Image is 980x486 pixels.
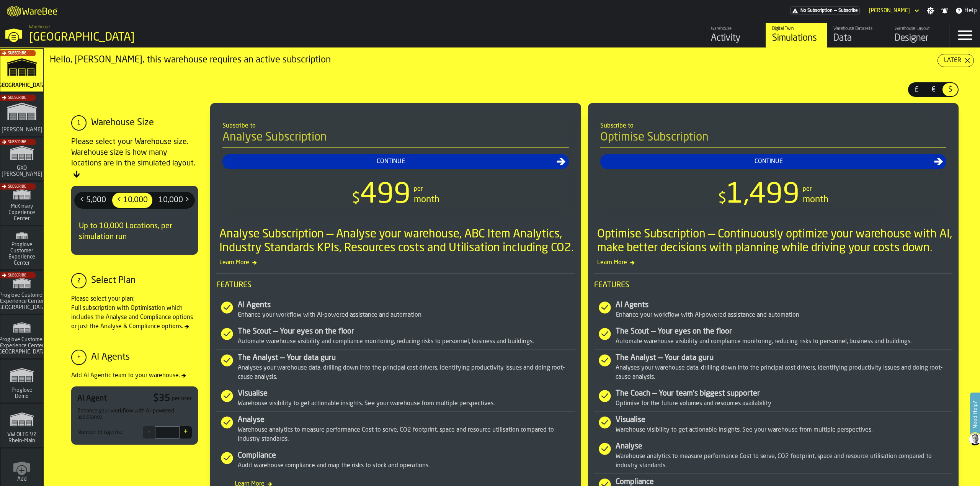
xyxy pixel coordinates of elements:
[352,191,360,206] span: $
[143,426,155,439] button: -
[888,23,949,47] a: link-to-/wh/i/b5402f52-ce28-4f27-b3d4-5c6d76174849/designer
[838,8,858,13] span: Subscribe
[711,26,759,31] div: Warehouse
[77,393,107,404] div: AI Agent
[17,476,27,482] span: Add
[766,23,827,47] a: link-to-/wh/i/b5402f52-ce28-4f27-b3d4-5c6d76174849/simulations
[172,396,192,402] div: per user
[925,82,942,97] label: button-switch-multi-€
[111,192,153,209] label: button-switch-multi-< 10,000
[600,121,947,131] div: Subscribe to
[222,121,569,131] div: Subscribe to
[942,82,959,97] label: button-switch-multi-$
[238,300,575,311] div: AI Agents
[790,7,860,15] div: Menu Subscription
[944,85,956,95] span: $
[238,311,575,320] div: Enhance your workflow with AI-powered assistance and automation
[180,426,192,439] button: +
[711,32,759,44] div: Activity
[74,192,111,209] label: button-switch-multi-< 5,000
[3,432,40,444] span: VW OLTG VZ Rhein-Main
[938,7,952,15] label: button-toggle-Notifications
[154,193,194,208] div: thumb
[3,387,40,399] span: Proglove Demo
[8,51,26,56] span: Subscribe
[91,275,136,287] div: Select Plan
[616,415,953,425] div: Visualise
[225,157,557,166] div: Continue
[833,32,882,44] div: Data
[0,182,43,226] a: link-to-/wh/i/99265d59-bd42-4a33-a5fd-483dee362034/simulations
[834,8,837,13] span: —
[616,326,953,337] div: The Scout — Your eyes on the floor
[71,371,198,380] div: Add AI Agentic team to your warehouse.
[153,192,195,209] label: button-switch-multi-10,000 >
[895,32,943,44] div: Designer
[238,461,575,470] div: Audit warehouse compliance and map the risks to stock and operations.
[827,23,888,47] a: link-to-/wh/i/b5402f52-ce28-4f27-b3d4-5c6d76174849/data
[0,315,43,360] a: link-to-/wh/i/b725f59e-a7b8-4257-9acf-85a504d5909c/simulations
[216,280,575,291] span: Features
[616,399,953,408] div: Optimise for the future volumes and resources availability
[238,425,575,444] div: Warehouse analytics to measure performance Cost to serve, CO2 footprint, space and resource utili...
[112,193,152,208] div: thumb
[866,6,921,15] div: DropdownMenuValue-Nikola Ajzenhamer
[3,242,40,266] span: Proglove Customer Experience Center
[603,157,934,166] div: Continue
[594,258,953,267] span: Learn More
[800,8,833,13] span: No Subscription
[597,227,953,255] div: Optimise Subscription — Continuously optimize your warehouse with AI, make better decisions with ...
[971,393,979,436] label: Need Help?
[8,96,26,100] span: Subscribe
[927,85,939,95] span: €
[238,326,575,337] div: The Scout — Your eyes on the floor
[869,8,910,14] div: DropdownMenuValue-Nikola Ajzenhamer
[153,393,170,405] div: $ 35
[616,363,953,382] div: Analyses your warehouse data, drilling down into the principal cost drivers, identifying producti...
[950,23,980,47] label: button-toggle-Menu
[803,194,828,206] div: month
[222,154,569,169] button: button-Continue
[616,353,953,363] div: The Analyst — Your data guru
[77,429,122,435] div: Number of Agents:
[216,258,575,267] span: Learn More
[238,353,575,363] div: The Analyst — Your data guru
[360,182,411,209] span: 499
[0,93,43,137] a: link-to-/wh/i/1653e8cc-126b-480f-9c47-e01e76aa4a88/simulations
[0,226,43,271] a: link-to-/wh/i/ad8a128b-0962-41b6-b9c5-f48cc7973f93/simulations
[8,140,26,144] span: Subscribe
[219,227,575,255] div: Analyse Subscription — Analyse your warehouse, ABC Item Analytics, Industry Standards KPIs, Resou...
[941,56,964,65] div: Later
[74,215,195,249] div: Up to 10,000 Locations, per simulation run
[50,54,938,66] div: Hello, [PERSON_NAME], this warehouse requires an active subscription
[0,360,43,404] a: link-to-/wh/i/e36b03eb-bea5-40ab-83a2-6422b9ded721/simulations
[91,117,154,129] div: Warehouse Size
[616,337,953,346] div: Automate warehouse visibility and compliance monitoring, reducing risks to personnel, business an...
[71,115,87,131] div: 1
[704,23,766,47] a: link-to-/wh/i/b5402f52-ce28-4f27-b3d4-5c6d76174849/feed/
[0,137,43,182] a: link-to-/wh/i/baca6aa3-d1fc-43c0-a604-2a1c9d5db74d/simulations
[238,337,575,346] div: Automate warehouse visibility and compliance monitoring, reducing risks to personnel, business an...
[238,399,575,408] div: Warehouse visibility to get actionable insights. See your warehouse from multiple perspectives.
[600,131,947,148] h4: Optimise Subscription
[222,131,569,148] h4: Analyse Subscription
[77,408,192,420] div: Enhance your workflow with AI-powered assistance.
[238,363,575,382] div: Analyses your warehouse data, drilling down into the principal cost drivers, identifying producti...
[0,271,43,315] a: link-to-/wh/i/fa949e79-6535-42a1-9210-3ec8e248409d/simulations
[952,6,980,15] label: button-toggle-Help
[909,83,924,96] div: thumb
[71,273,87,288] div: 2
[926,83,941,96] div: thumb
[803,185,812,194] div: per
[942,83,958,96] div: thumb
[616,300,953,311] div: AI Agents
[91,351,130,363] div: AI Agents
[77,194,109,206] span: < 5,000
[964,6,977,15] span: Help
[616,441,953,452] div: Analyse
[616,425,953,435] div: Warehouse visibility to get actionable insights. See your warehouse from multiple perspectives.
[594,280,953,291] span: Features
[616,388,953,399] div: The Coach — Your team's biggest supporter
[29,25,50,30] span: Warehouse
[790,7,860,15] a: link-to-/wh/i/b5402f52-ce28-4f27-b3d4-5c6d76174849/pricing/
